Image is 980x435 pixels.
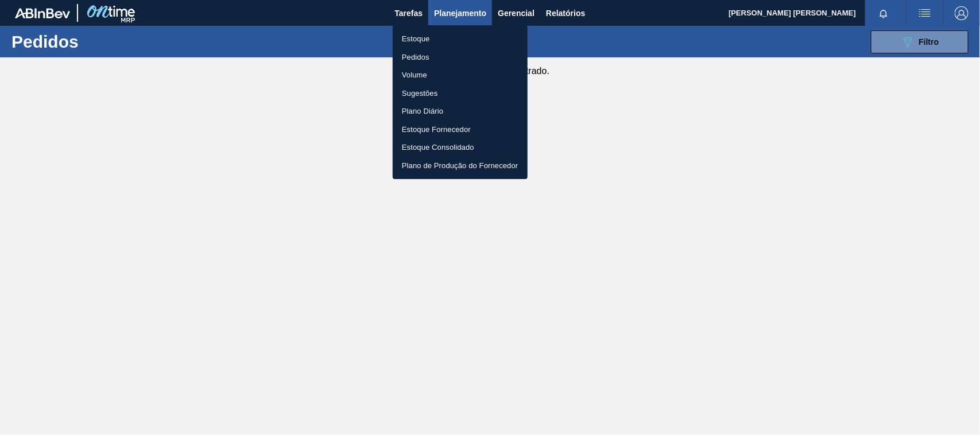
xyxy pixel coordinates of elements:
[393,102,528,121] a: Plano Diário
[393,138,528,157] a: Estoque Consolidado
[393,157,528,175] a: Plano de Produção do Fornecedor
[393,30,528,48] a: Estoque
[393,84,528,103] a: Sugestões
[393,66,528,84] a: Volume
[393,121,528,139] a: Estoque Fornecedor
[393,48,528,67] a: Pedidos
